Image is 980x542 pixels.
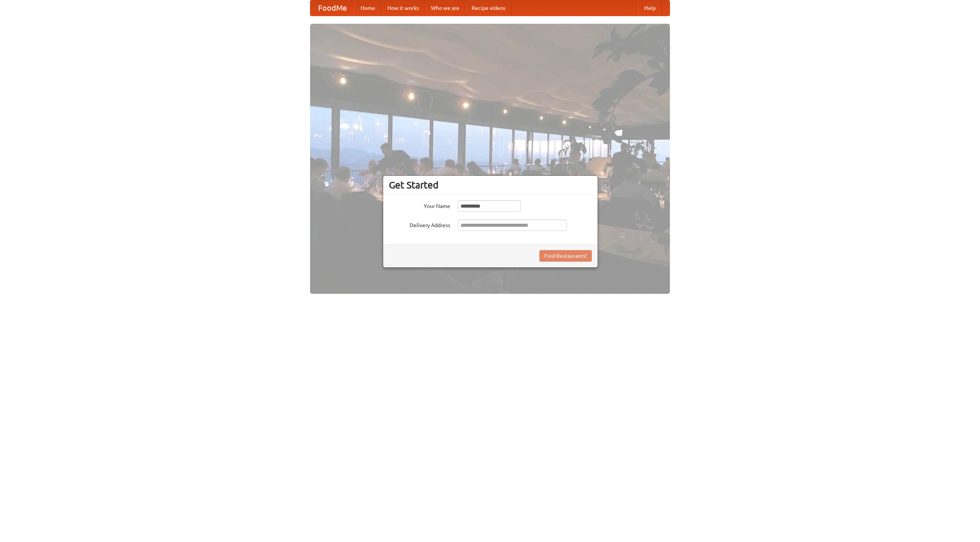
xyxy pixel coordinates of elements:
a: How it works [381,0,425,16]
a: Who we are [425,0,465,16]
a: Recipe videos [465,0,511,16]
a: Help [638,0,662,16]
a: FoodMe [310,0,354,16]
label: Your Name [389,200,450,210]
h3: Get Started [389,179,592,191]
button: Find Restaurants! [539,250,592,262]
label: Delivery Address [389,219,450,229]
a: Home [354,0,381,16]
